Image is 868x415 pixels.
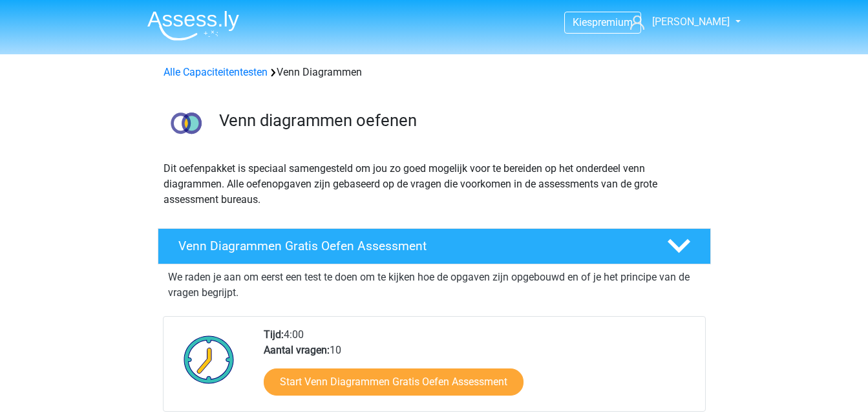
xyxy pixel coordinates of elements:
[573,16,592,28] span: Kies
[178,239,646,253] h4: Venn Diagrammen Gratis Oefen Assessment
[264,368,524,396] a: Start Venn Diagrammen Gratis Oefen Assessment
[264,328,284,341] b: Tijd:
[158,96,213,151] img: venn diagrammen
[153,228,716,264] a: Venn Diagrammen Gratis Oefen Assessment
[147,10,239,41] img: Assessly
[164,161,705,207] p: Dit oefenpakket is speciaal samengesteld om jou zo goed mogelijk voor te bereiden op het onderdee...
[592,16,633,28] span: premium
[158,65,710,80] div: Venn Diagrammen
[625,14,731,30] a: [PERSON_NAME]
[652,16,730,28] span: [PERSON_NAME]
[565,14,640,31] a: Kiespremium
[264,344,330,356] b: Aantal vragen:
[254,327,704,411] div: 4:00 10
[168,270,701,301] p: We raden je aan om eerst een test te doen om te kijken hoe de opgaven zijn opgebouwd en of je het...
[164,66,268,78] a: Alle Capaciteitentesten
[219,111,701,131] h3: Venn diagrammen oefenen
[176,327,242,392] img: Klok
